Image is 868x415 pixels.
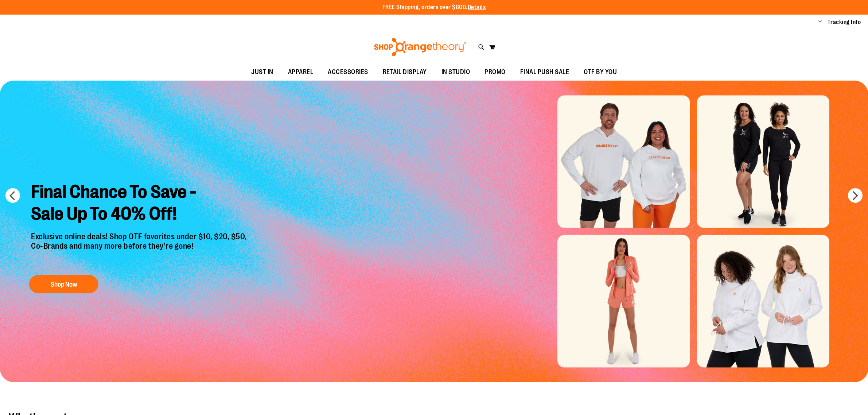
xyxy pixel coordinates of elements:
button: prev [5,188,20,203]
img: Shop Orangetheory [373,38,467,56]
a: RETAIL DISPLAY [375,64,434,81]
span: OTF BY YOU [584,64,617,80]
a: APPAREL [281,64,321,81]
a: OTF BY YOU [576,64,624,81]
button: next [848,188,863,203]
span: ACCESSORIES [328,64,368,80]
span: RETAIL DISPLAY [383,64,427,80]
span: APPAREL [288,64,314,80]
h2: Final Chance To Save - Sale Up To 40% Off! [26,175,254,232]
a: FINAL PUSH SALE [513,64,577,81]
a: IN STUDIO [434,64,478,81]
a: Tracking Info [828,18,861,26]
span: JUST IN [251,64,273,80]
a: JUST IN [244,64,281,81]
span: IN STUDIO [441,64,470,80]
span: PROMO [484,64,506,80]
p: Exclusive online deals! Shop OTF favorites under $10, $20, $50, Co-Brands and many more before th... [26,232,254,268]
button: Account menu [818,19,822,26]
button: Shop Now [29,275,98,293]
a: Details [468,4,486,11]
a: ACCESSORIES [320,64,375,81]
span: FINAL PUSH SALE [520,64,569,80]
p: FREE Shipping, orders over $600. [382,3,486,12]
a: Final Chance To Save -Sale Up To 40% Off! Exclusive online deals! Shop OTF favorites under $10, $... [26,175,254,297]
a: PROMO [477,64,513,81]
